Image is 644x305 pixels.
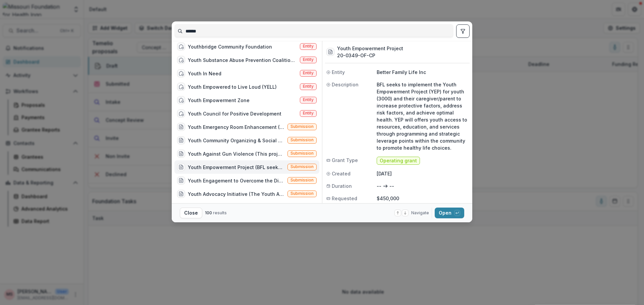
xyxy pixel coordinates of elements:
[303,44,314,49] span: Entity
[377,81,468,151] p: BFL seeks to implement the Youth Empowerment Project (YEP) for youth (3000) and their caregiver/p...
[337,45,403,52] h3: Youth Empowerment Project
[188,164,285,171] div: Youth Empowerment Project (BFL seeks to implement the Youth Empowerment Project (YEP) for youth (...
[332,195,357,202] span: Requested
[332,170,351,177] span: Created
[332,81,359,88] span: Description
[290,191,314,196] span: Submission
[377,69,468,76] p: Better Family Life Inc
[303,84,314,89] span: Entity
[188,70,221,77] div: Youth In Need
[332,69,345,76] span: Entity
[332,182,352,189] span: Duration
[188,137,285,144] div: Youth Community Organizing & Social Action for Equity (YCOSAE) (In partnership with schools and c...
[188,150,285,157] div: Youth Against Gun Violence (This project will enable the members of the [PERSON_NAME] Youth Advis...
[290,178,314,182] span: Submission
[188,124,285,131] div: Youth Emergency Room Enhancement (ERE) Project (The Youth Emergency Room Enhancement project serv...
[337,52,403,59] h3: 20-0349-OF-CP
[188,110,281,117] div: Youth Council for Positive Development
[377,170,468,177] p: [DATE]
[332,157,358,164] span: Grant Type
[377,195,468,202] p: $450,000
[303,97,314,102] span: Entity
[180,208,202,218] button: Close
[303,57,314,62] span: Entity
[303,71,314,75] span: Entity
[303,111,314,116] span: Entity
[188,83,277,90] div: Youth Empowered to Live Loud (YELL)
[380,158,417,164] span: Operating grant
[290,124,314,129] span: Submission
[290,164,314,169] span: Submission
[290,151,314,156] span: Submission
[377,182,381,189] p: --
[188,57,297,64] div: Youth Substance Abuse Prevention Coalition d/b/a EPIC
[205,210,212,215] span: 100
[188,97,250,104] div: Youth Empowerment Zone
[389,182,394,189] p: --
[213,210,227,215] span: results
[188,190,285,198] div: Youth Advocacy Initiative (The Youth Advocacy Initiative (YAI) is a strategic community engagemen...
[188,43,272,50] div: Youthbridge Community Foundation
[188,177,285,184] div: Youth Engagement to Overcome the Digital Divide (A quality-based research and development collabo...
[290,138,314,142] span: Submission
[411,210,429,216] span: Navigate
[435,208,464,218] button: Open
[456,24,470,38] button: toggle filters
